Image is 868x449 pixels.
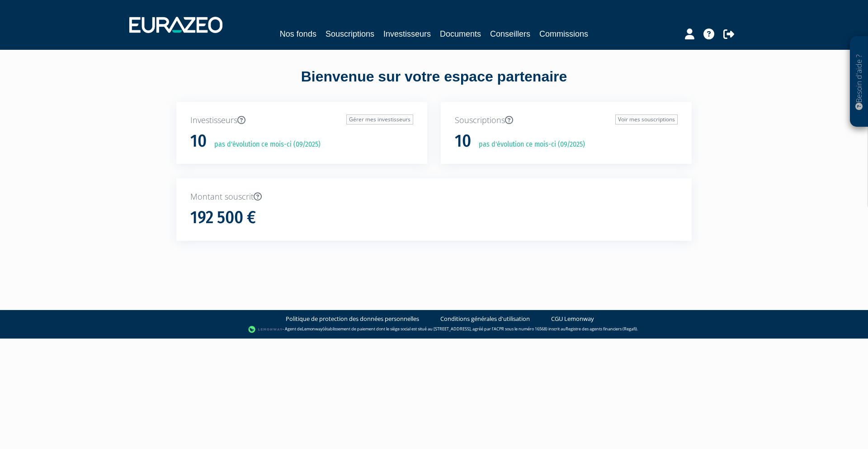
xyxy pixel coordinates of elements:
[129,17,222,33] img: 1732889491-logotype_eurazeo_blanc_rvb.png
[286,315,419,323] a: Politique de protection des données personnelles
[346,115,413,124] a: Gérer mes investisseurs
[551,315,594,323] a: CGU Lemonway
[440,315,530,323] a: Conditions générales d'utilisation
[190,132,207,151] h1: 10
[455,115,678,126] p: Souscriptions
[190,191,678,203] p: Montant souscrit
[383,28,431,40] a: Investisseurs
[208,139,321,150] p: pas d'évolution ce mois-ci (09/2025)
[854,41,864,123] p: Besoin d'aide ?
[440,28,481,40] a: Documents
[280,28,316,40] a: Nos fonds
[472,139,585,150] p: pas d'évolution ce mois-ci (09/2025)
[302,326,323,332] a: Lemonway
[248,325,283,334] img: logo-lemonway.png
[190,208,256,227] h1: 192 500 €
[566,326,637,332] a: Registre des agents financiers (Regafi)
[170,67,698,102] div: Bienvenue sur votre espace partenaire
[9,325,859,334] div: - Agent de (établissement de paiement dont le siège social est situé au [STREET_ADDRESS], agréé p...
[190,115,413,126] p: Investisseurs
[455,132,471,151] h1: 10
[615,115,678,124] a: Voir mes souscriptions
[539,28,588,40] a: Commissions
[325,28,374,40] a: Souscriptions
[490,28,530,40] a: Conseillers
